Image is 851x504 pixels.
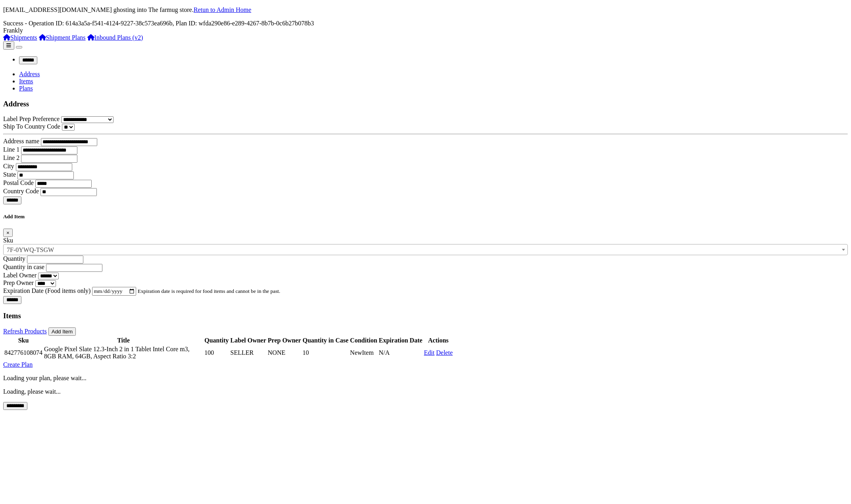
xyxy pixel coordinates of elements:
td: NONE [268,345,302,360]
th: Condition [350,337,377,344]
a: Inbound Plans (v2) [87,34,143,41]
label: Quantity in case [3,264,44,270]
label: Label Owner [3,272,37,279]
th: Sku [4,337,43,344]
a: Plans [19,85,33,92]
div: Success - Operation ID: 614a3a5a-f541-4124-9227-38c573ea696b, Plan ID: wfda290e86-e289-4267-8b7b-... [3,20,848,27]
label: Ship To Country Code [3,123,60,130]
label: Line 2 [3,154,19,161]
button: Toggle navigation [16,46,22,48]
label: Postal Code [3,179,34,186]
td: Google Pixel Slate 12.3-Inch 2 in 1 Tablet Intel Core m3, 8GB RAM, 64GB, Aspect Ratio 3:2 [44,345,203,360]
td: N/A [378,345,423,360]
label: City [3,163,14,169]
button: Close [3,229,13,237]
th: Title [44,337,203,344]
button: Add Item [48,327,76,336]
th: Actions [424,337,453,344]
p: Loading your plan, please wait... [3,375,848,382]
th: Quantity [204,337,229,344]
th: Label Owner [230,337,266,344]
td: NewItem [350,345,377,360]
label: Prep Owner [3,279,34,286]
label: Quantity [3,255,25,262]
span: × [6,230,10,236]
td: 100 [204,345,229,360]
h5: Add Item [3,214,848,220]
a: Shipment Plans [39,34,86,41]
td: 10 [302,345,349,360]
a: Retun to Admin Home [194,6,251,13]
a: Delete [436,349,453,356]
a: Shipments [3,34,37,41]
th: Prep Owner [268,337,302,344]
span: Pro Sanitize Hand Sanitizer, 8 oz Bottles, 1 Carton, 12 bottles each Carton [4,244,847,256]
h3: Address [3,100,848,108]
a: Edit [424,349,435,356]
h3: Items [3,312,848,320]
td: SELLER [230,345,266,360]
p: Loading, please wait... [3,388,848,395]
label: State [3,171,16,178]
small: Expiration date is required for food items and cannot be in the past. [138,288,280,294]
a: Address [19,71,40,77]
th: Quantity in Case [302,337,349,344]
a: Create Plan [3,361,33,368]
div: Frankly [3,27,848,34]
a: Items [19,78,33,85]
label: Address name [3,138,39,144]
span: Pro Sanitize Hand Sanitizer, 8 oz Bottles, 1 Carton, 12 bottles each Carton [3,244,848,255]
th: Expiration Date [378,337,423,344]
a: Refresh Products [3,328,47,335]
label: Country Code [3,188,39,194]
label: Sku [3,237,13,244]
label: Expiration Date (Food items only) [3,287,90,294]
label: Line 1 [3,146,19,153]
td: 842776108074 [4,345,43,360]
label: Label Prep Preference [3,115,60,122]
p: [EMAIL_ADDRESS][DOMAIN_NAME] ghosting into The farmug store. [3,6,848,13]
